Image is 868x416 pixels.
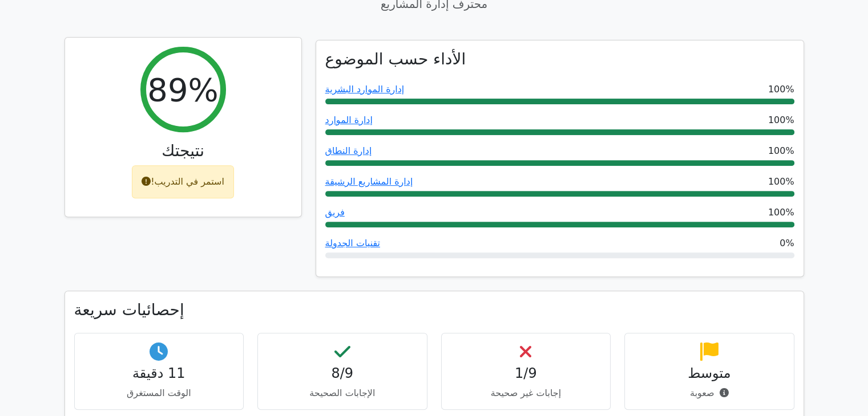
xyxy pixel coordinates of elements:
[309,388,375,398] font: الإجابات الصحيحة
[780,238,794,248] font: 0%
[127,388,191,398] font: الوقت المستغرق
[132,365,185,381] font: 11 دقيقة
[325,238,380,248] a: تقنيات الجدولة
[515,365,537,381] font: 1/9
[74,300,184,319] font: إحصائيات سريعة
[162,141,204,160] font: نتيجتك
[331,365,353,381] font: 8/9
[151,176,224,187] font: استمر في التدريب!
[768,176,794,187] font: 100%
[147,71,218,108] font: 89%
[688,365,730,381] font: متوسط
[325,84,405,95] a: إدارة الموارد البشرية
[690,388,714,398] font: صعوبة
[325,207,345,218] a: فريق
[768,207,794,218] font: 100%
[325,176,413,187] a: إدارة المشاريع الرشيقة
[768,145,794,156] font: 100%
[325,50,466,68] font: الأداء حسب الموضوع
[325,145,372,156] a: إدارة النطاق
[768,84,794,95] font: 100%
[768,115,794,125] font: 100%
[325,115,373,125] a: إدارة الموارد
[491,388,561,398] font: إجابات غير صحيحة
